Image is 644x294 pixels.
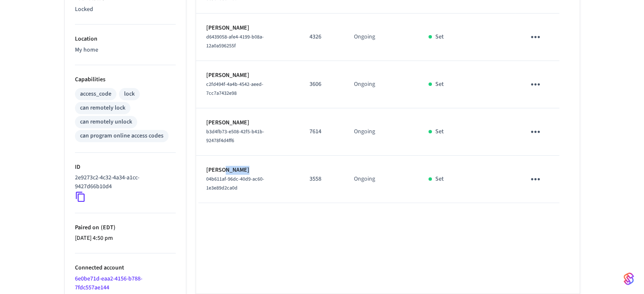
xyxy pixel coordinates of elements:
[99,223,116,232] span: ( EDT )
[435,80,444,89] p: Set
[435,33,444,41] p: Set
[75,173,172,191] p: 2e9273c2-4c32-4a34-a1cc-9427d66b10d4
[310,127,334,136] p: 7614
[206,118,289,127] p: [PERSON_NAME]
[75,35,176,44] p: Location
[75,75,176,84] p: Capabilities
[206,166,289,175] p: [PERSON_NAME]
[344,156,418,203] td: Ongoing
[435,175,444,184] p: Set
[344,61,418,108] td: Ongoing
[310,80,334,89] p: 3606
[75,275,142,292] a: 6e0be71d-eaa2-4156-b788-7fdc557ae144
[75,163,176,172] p: ID
[435,127,444,136] p: Set
[75,234,176,243] p: [DATE] 4:50 pm
[624,272,634,286] img: SeamLogoGradient.69752ec5.svg
[75,264,176,272] p: Connected account
[75,5,176,14] p: Locked
[75,46,176,55] p: My home
[75,223,176,232] p: Paired on
[344,108,418,156] td: Ongoing
[80,118,132,126] div: can remotely unlock
[206,71,289,80] p: [PERSON_NAME]
[80,104,125,113] div: can remotely lock
[310,33,334,41] p: 4326
[344,14,418,61] td: Ongoing
[206,24,289,33] p: [PERSON_NAME]
[206,128,264,144] span: b3d4fb73-e508-42f5-b41b-92478f4d4ff6
[206,176,264,192] span: 04b611af-96dc-40d9-ac60-1e3e89d2ca0d
[310,175,334,184] p: 3558
[80,132,163,140] div: can program online access codes
[80,90,111,99] div: access_code
[206,33,264,49] span: d6439058-afe4-4199-b08a-12a0a596255f
[206,81,263,97] span: c2fd494f-4a4b-4542-aeed-7cc7a7432e98
[124,90,135,99] div: lock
